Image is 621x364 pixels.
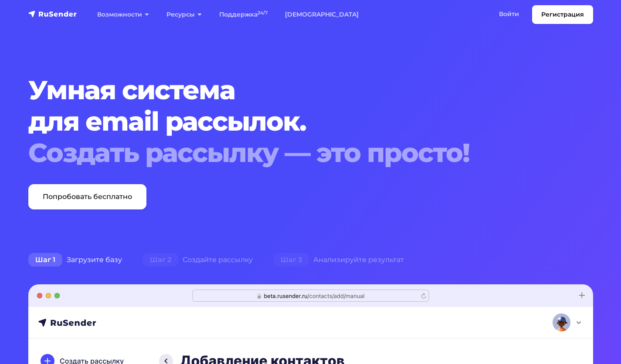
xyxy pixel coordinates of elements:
[263,251,414,269] div: Анализируйте результат
[28,74,545,169] h1: Умная система для email рассылок.
[28,253,62,267] span: Шаг 1
[276,6,367,24] a: [DEMOGRAPHIC_DATA]
[158,6,210,24] a: Ресурсы
[132,251,263,269] div: Создайте рассылку
[143,253,178,267] span: Шаг 2
[258,10,268,16] sup: 24/7
[18,251,132,269] div: Загрузите базу
[28,137,545,169] div: Создать рассылку — это просто!
[28,184,146,209] a: Попробовать бесплатно
[88,6,158,24] a: Возможности
[28,10,77,18] img: RuSender
[490,5,528,23] a: Войти
[532,5,593,24] a: Регистрация
[274,253,309,267] span: Шаг 3
[210,6,276,24] a: Поддержка24/7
